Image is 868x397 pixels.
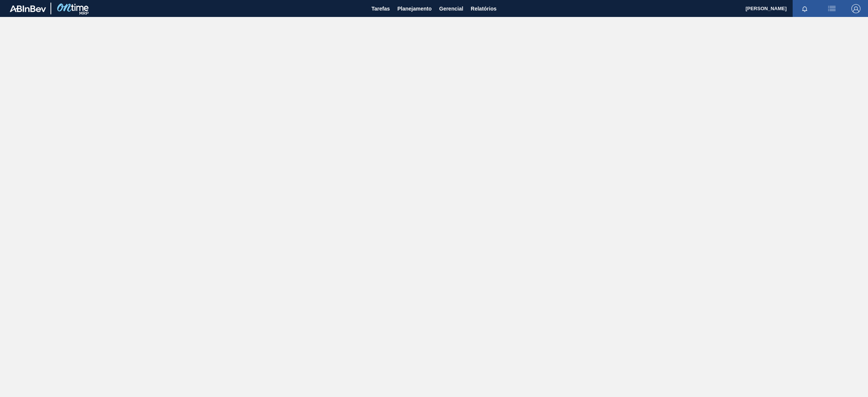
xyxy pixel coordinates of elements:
span: Tarefas [371,4,390,13]
span: Gerencial [439,4,463,13]
img: userActions [827,4,836,13]
span: Planejamento [397,4,432,13]
img: TNhmsLtSVTkK8tSr43FrP2fwEKptu5GPRR3wAAAABJRU5ErkJggg== [10,5,46,12]
img: Logout [851,4,860,13]
button: Notificações [793,3,817,14]
span: Relatórios [471,4,497,13]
